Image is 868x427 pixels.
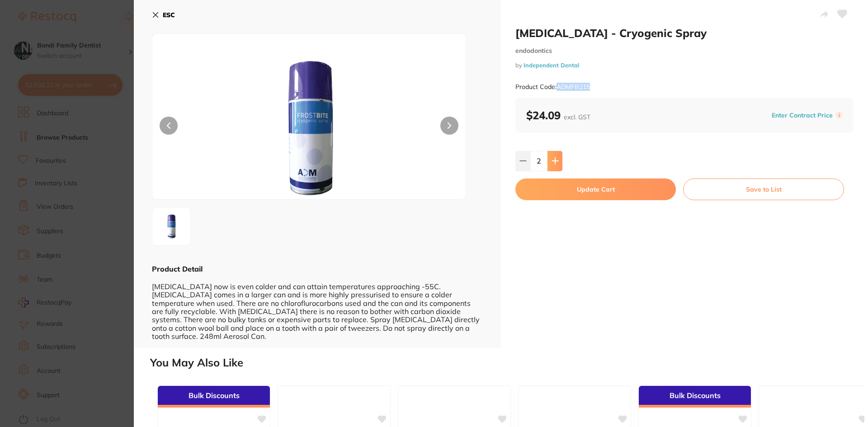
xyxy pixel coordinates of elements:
[152,274,483,340] div: [MEDICAL_DATA] now is even colder and can attain temperatures approaching -55C. [MEDICAL_DATA] co...
[769,111,835,120] button: Enter Contract Price
[515,26,854,40] h2: [MEDICAL_DATA] - Cryogenic Spray
[526,108,590,122] b: $24.09
[155,210,188,243] img: ZHRoPTE5MjA
[515,47,854,55] small: endodontics
[163,11,175,19] b: ESC
[639,386,751,408] div: Bulk Discounts
[835,112,843,119] label: i
[515,178,676,200] button: Update Cart
[215,56,403,199] img: ZHRoPTE5MjA
[158,386,270,408] div: Bulk Discounts
[152,7,175,23] button: ESC
[524,61,579,69] a: Independent Dental
[515,62,854,69] small: by
[515,83,590,91] small: Product Code: ADMFB215
[150,357,864,369] h2: You May Also Like
[152,264,203,273] b: Product Detail
[564,113,590,121] span: excl. GST
[683,178,844,200] button: Save to List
